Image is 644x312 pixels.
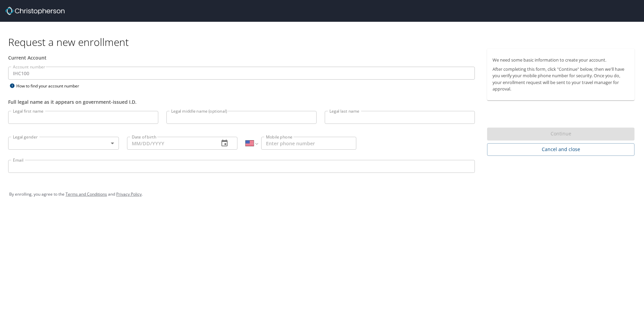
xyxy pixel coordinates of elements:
[127,137,214,150] input: MM/DD/YYYY
[493,66,629,92] p: After completing this form, click "Continue" below, then we'll have you verify your mobile phone ...
[8,54,475,61] div: Current Account
[261,137,356,150] input: Enter phone number
[487,143,634,156] button: Cancel and close
[8,82,93,90] div: How to find your account number
[66,191,107,197] a: Terms and Conditions
[5,7,65,15] img: cbt logo
[493,145,629,154] span: Cancel and close
[116,191,142,197] a: Privacy Policy
[9,186,635,203] div: By enrolling, you agree to the and .
[8,137,119,150] div: ​
[8,35,640,49] h1: Request a new enrollment
[493,57,629,63] p: We need some basic information to create your account.
[8,98,475,105] div: Full legal name as it appears on government-issued I.D.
